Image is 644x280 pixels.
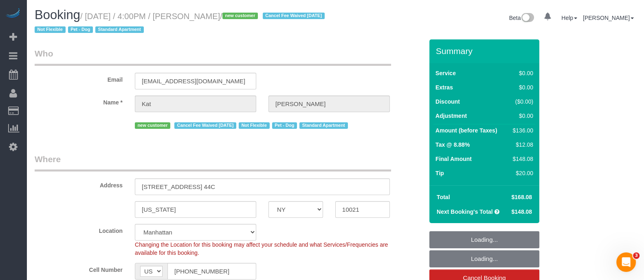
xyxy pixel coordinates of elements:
[35,12,327,35] small: / [DATE] / 4:00PM / [PERSON_NAME]
[95,26,144,33] span: Standard Apartment
[35,48,391,66] legend: Who
[509,15,534,21] a: Beta
[167,263,256,280] input: Cell Number
[435,169,444,177] label: Tip
[335,201,390,218] input: Zip Code
[521,13,534,24] img: New interface
[511,208,532,215] span: $148.08
[561,15,577,21] a: Help
[436,46,535,56] h3: Summary
[29,96,129,106] label: Name *
[263,13,325,19] span: Cancel Fee Waived [DATE]
[68,26,93,33] span: Pet - Dog
[135,122,170,129] span: new customer
[435,126,497,135] label: Amount (before Taxes)
[510,83,533,91] div: $0.00
[299,122,348,129] span: Standard Apartment
[510,141,533,149] div: $12.08
[135,201,256,218] input: City
[239,122,270,129] span: Not Flexible
[510,155,533,163] div: $148.08
[616,252,636,272] iframe: Intercom live chat
[435,155,472,163] label: Final Amount
[510,169,533,177] div: $20.00
[510,112,533,120] div: $0.00
[510,69,533,77] div: $0.00
[29,178,129,189] label: Address
[633,252,640,259] span: 3
[135,73,256,89] input: Email
[222,13,258,19] span: new customer
[437,194,450,200] strong: Total
[435,83,453,91] label: Extras
[435,141,470,149] label: Tax @ 8.88%
[135,241,388,256] span: Changing the Location for this booking may affect your schedule and what Services/Frequencies are...
[35,153,391,171] legend: Where
[135,96,256,112] input: First Name
[35,8,80,22] span: Booking
[437,208,493,215] strong: Next Booking's Total
[268,96,390,112] input: Last Name
[29,224,129,235] label: Location
[35,26,66,33] span: Not Flexible
[272,122,297,129] span: Pet - Dog
[5,8,21,20] img: Automaid Logo
[435,69,456,77] label: Service
[583,15,634,21] a: [PERSON_NAME]
[435,112,467,120] label: Adjustment
[511,194,532,200] span: $168.08
[174,122,236,129] span: Cancel Fee Waived [DATE]
[29,73,129,84] label: Email
[510,98,533,106] div: ($0.00)
[29,263,129,274] label: Cell Number
[435,98,460,106] label: Discount
[510,126,533,135] div: $136.00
